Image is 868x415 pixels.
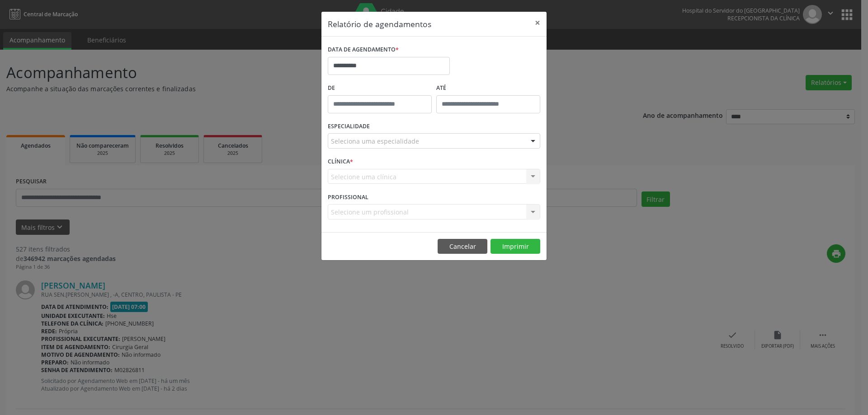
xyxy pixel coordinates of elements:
button: Cancelar [438,239,487,254]
label: De [328,81,432,95]
button: Imprimir [491,239,540,254]
label: PROFISSIONAL [328,190,368,204]
button: Close [528,12,547,34]
label: ATÉ [436,81,540,95]
label: CLÍNICA [328,155,353,169]
label: ESPECIALIDADE [328,120,370,134]
label: DATA DE AGENDAMENTO [328,43,399,57]
span: Seleciona uma especialidade [331,136,419,146]
h5: Relatório de agendamentos [328,18,431,30]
